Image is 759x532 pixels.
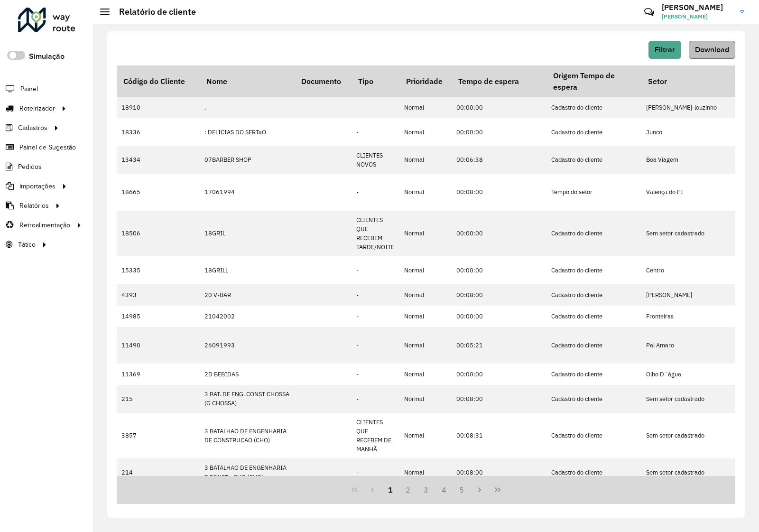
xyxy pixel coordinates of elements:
[352,327,399,364] td: -
[662,3,733,12] h3: [PERSON_NAME]
[399,413,452,459] td: Normal
[648,41,681,59] button: Filtrar
[546,97,641,118] td: Cadastro do cliente
[489,481,507,499] button: Last Page
[546,211,641,257] td: Cadastro do cliente
[18,240,36,250] span: Tático
[641,97,736,118] td: [PERSON_NAME]-louzinho
[399,174,452,211] td: Normal
[200,458,295,486] td: 3 BATALHAO DE ENGENHARIA E CONST - CHO (CHO)
[546,327,641,364] td: Cadastro do cliente
[117,118,200,146] td: 18336
[546,364,641,385] td: Cadastro do cliente
[399,256,452,284] td: Normal
[399,65,452,97] th: Prioridade
[352,256,399,284] td: -
[200,146,295,174] td: 07BARBER SHOP
[352,413,399,459] td: CLIENTES QUE RECEBEM DE MANHÃ
[399,385,452,412] td: Normal
[452,97,546,118] td: 00:00:00
[452,256,546,284] td: 00:00:00
[295,65,352,97] th: Documento
[352,284,399,306] td: -
[452,146,546,174] td: 00:06:38
[110,7,196,17] h2: Relatório de cliente
[546,306,641,327] td: Cadastro do cliente
[546,65,641,97] th: Origem Tempo de espera
[200,174,295,211] td: 17061994
[399,481,417,499] button: 2
[200,364,295,385] td: 2D BEBIDAS
[352,211,399,257] td: CLIENTES QUE RECEBEM TARDE/NOITE
[399,211,452,257] td: Normal
[200,118,295,146] td: : DELICIAS DO SERTaO
[689,41,735,59] button: Download
[117,97,200,118] td: 18910
[546,118,641,146] td: Cadastro do cliente
[19,142,76,152] span: Painel de Sugestão
[546,284,641,306] td: Cadastro do cliente
[20,84,38,94] span: Painel
[641,174,736,211] td: Valença do PI
[117,211,200,257] td: 18506
[200,211,295,257] td: 18GRIL
[117,284,200,306] td: 4393
[399,327,452,364] td: Normal
[200,65,295,97] th: Nome
[546,385,641,412] td: Cadastro do cliente
[352,97,399,118] td: -
[117,256,200,284] td: 15335
[452,284,546,306] td: 00:08:00
[452,327,546,364] td: 00:05:21
[452,413,546,459] td: 00:08:31
[641,413,736,459] td: Sem setor cadastrado
[19,181,56,191] span: Importações
[641,65,736,97] th: Setor
[352,65,399,97] th: Tipo
[399,458,452,486] td: Normal
[453,481,471,499] button: 5
[19,201,49,211] span: Relatórios
[641,327,736,364] td: Pai Amaro
[117,65,200,97] th: Código do Cliente
[641,458,736,486] td: Sem setor cadastrado
[29,51,65,62] label: Simulação
[399,118,452,146] td: Normal
[452,211,546,257] td: 00:00:00
[641,284,736,306] td: [PERSON_NAME]
[546,458,641,486] td: Cadastro do cliente
[417,481,435,499] button: 3
[641,385,736,412] td: Sem setor cadastrado
[200,327,295,364] td: 26091993
[117,174,200,211] td: 18665
[399,306,452,327] td: Normal
[546,256,641,284] td: Cadastro do cliente
[352,118,399,146] td: -
[641,364,736,385] td: Olho D´água
[117,413,200,459] td: 3857
[641,211,736,257] td: Sem setor cadastrado
[117,458,200,486] td: 214
[695,46,729,54] span: Download
[452,385,546,412] td: 00:08:00
[452,65,546,97] th: Tempo de espera
[655,46,675,54] span: Filtrar
[399,284,452,306] td: Normal
[117,385,200,412] td: 215
[546,413,641,459] td: Cadastro do cliente
[452,174,546,211] td: 00:08:00
[639,2,659,22] a: Contato Rápido
[352,364,399,385] td: -
[641,118,736,146] td: Junco
[399,97,452,118] td: Normal
[18,162,42,172] span: Pedidos
[546,174,641,211] td: Tempo do setor
[18,123,47,133] span: Cadastros
[641,256,736,284] td: Centro
[399,146,452,174] td: Normal
[641,306,736,327] td: Fronteiras
[352,146,399,174] td: CLIENTES NOVOS
[117,327,200,364] td: 11490
[641,146,736,174] td: Boa Viagem
[19,103,55,113] span: Roteirizador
